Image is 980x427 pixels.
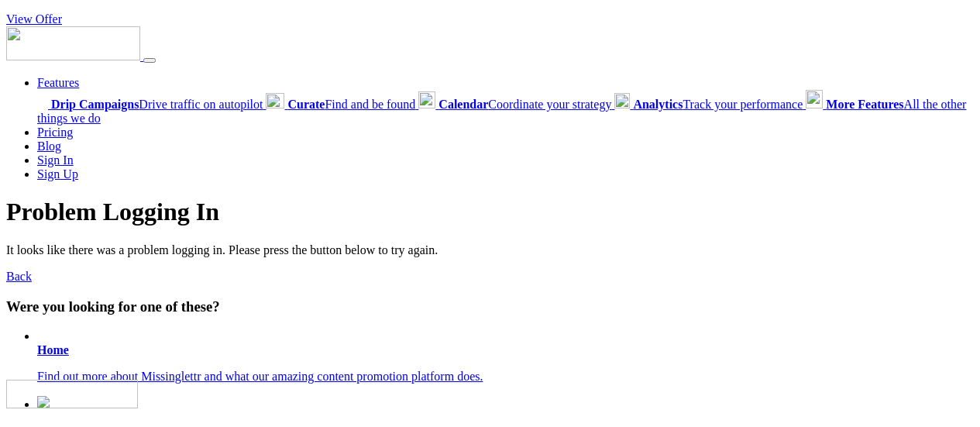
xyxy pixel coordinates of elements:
b: Analytics [633,98,683,111]
a: Back [6,270,32,283]
b: Drip Campaigns [51,98,139,111]
a: Drip CampaignsDrive traffic on autopilot [37,98,266,111]
span: Find and be found [287,98,415,111]
b: Curate [287,98,325,111]
h1: Problem Logging In [6,198,974,226]
b: More Features [826,98,903,111]
a: Sign Up [37,167,78,181]
a: Features [37,76,79,89]
span: Track your performance [633,98,803,111]
a: AnalyticsTrack your performance [614,98,806,111]
b: Calendar [438,98,488,111]
a: Pricing [37,126,73,139]
a: Home Find out more about Missinglettr and what our amazing content promotion platform does. [37,343,974,384]
img: Missinglettr - Social Media Marketing for content focused teams | Product Hunt [6,380,138,408]
a: CurateFind and be found [266,98,418,111]
span: All the other things we do [37,98,966,125]
a: CalendarCoordinate your strategy [418,98,614,111]
span: Drive traffic on autopilot [51,98,263,111]
a: More FeaturesAll the other things we do [37,98,966,125]
p: It looks like there was a problem logging in. Please press the button below to try again. [6,243,974,257]
p: Find out more about Missinglettr and what our amazing content promotion platform does. [37,370,974,384]
b: Home [37,343,69,356]
a: Blog [37,139,61,153]
a: Sign In [37,153,74,167]
button: Menu [143,58,156,63]
h3: Were you looking for one of these? [6,298,974,315]
div: Features [37,90,974,126]
a: View Offer [6,12,62,26]
span: Coordinate your strategy [438,98,611,111]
